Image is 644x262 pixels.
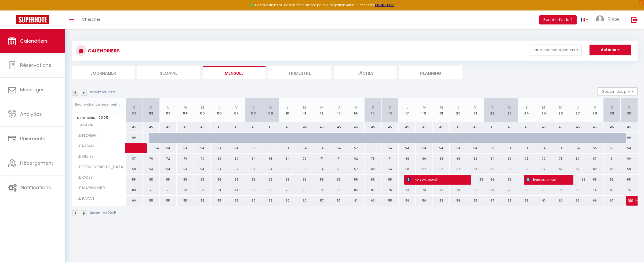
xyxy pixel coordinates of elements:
[620,98,638,122] th: 30
[330,164,347,174] div: 55
[194,196,211,206] div: 55
[399,185,416,195] div: 73
[177,196,194,206] div: 55
[160,175,177,185] div: 55
[620,164,638,174] div: 58
[279,143,296,153] div: 54
[194,175,211,185] div: 55
[450,154,467,164] div: 68
[535,122,552,132] div: 45
[201,105,204,110] abbr: M
[296,164,313,174] div: 55
[177,154,194,164] div: 70
[20,62,51,69] span: Réservations
[620,143,638,153] div: 54
[399,196,416,206] div: 59
[347,175,365,185] div: 55
[73,154,95,160] span: LE GLEIZE
[262,122,279,132] div: 45
[313,196,330,206] div: 57
[518,98,535,122] th: 24
[347,98,365,122] th: 14
[347,196,365,206] div: 61
[365,164,382,174] div: 60
[126,133,143,143] div: 90
[552,154,569,164] div: 78
[228,143,245,153] div: 54
[433,143,450,153] div: 54
[279,185,296,195] div: 76
[228,196,245,206] div: 58
[501,164,518,174] div: 59
[347,122,365,132] div: 45
[620,154,638,164] div: 80
[160,98,177,122] th: 03
[126,122,143,132] div: 45
[126,154,143,164] div: 87
[194,154,211,164] div: 70
[211,185,228,195] div: 71
[399,98,416,122] th: 17
[160,164,177,174] div: 54
[467,196,484,206] div: 65
[433,122,450,132] div: 45
[126,98,143,122] th: 01
[484,143,501,153] div: 58
[72,114,125,122] span: Novembre 2025
[620,122,638,132] div: 45
[126,185,143,195] div: 83
[365,122,382,132] div: 45
[177,185,194,195] div: 69
[440,105,443,110] abbr: M
[347,143,365,153] div: 57
[539,15,577,24] button: Besoin d'aide ?
[577,105,579,110] abbr: J
[228,164,245,174] div: 57
[433,196,450,206] div: 58
[150,105,152,110] abbr: D
[535,164,552,174] div: 62
[484,164,501,174] div: 65
[211,98,228,122] th: 06
[559,105,562,110] abbr: M
[330,175,347,185] div: 55
[491,105,494,110] abbr: S
[160,122,177,132] div: 45
[501,185,518,195] div: 76
[269,105,272,110] abbr: D
[381,122,399,132] div: 45
[167,105,169,110] abbr: L
[245,143,262,153] div: 60
[82,16,100,22] span: Chercher
[569,98,587,122] th: 27
[296,122,313,132] div: 45
[501,122,518,132] div: 45
[177,164,194,174] div: 54
[450,122,467,132] div: 45
[399,122,416,132] div: 45
[143,164,160,174] div: 54
[177,143,194,153] div: 54
[347,154,365,164] div: 82
[484,98,501,122] th: 22
[296,98,313,122] th: 11
[228,154,245,164] div: 80
[535,185,552,195] div: 76
[381,175,399,185] div: 55
[347,164,365,174] div: 57
[501,143,518,153] div: 54
[423,105,426,110] abbr: M
[287,105,288,110] abbr: L
[433,154,450,164] div: 68
[245,185,262,195] div: 86
[78,10,104,29] a: Chercher
[416,122,433,132] div: 45
[228,185,245,195] div: 84
[143,122,160,132] div: 45
[245,175,262,185] div: 55
[296,175,313,185] div: 55
[262,196,279,206] div: 56
[268,66,331,79] li: Trimestre
[313,175,330,185] div: 55
[416,154,433,164] div: 66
